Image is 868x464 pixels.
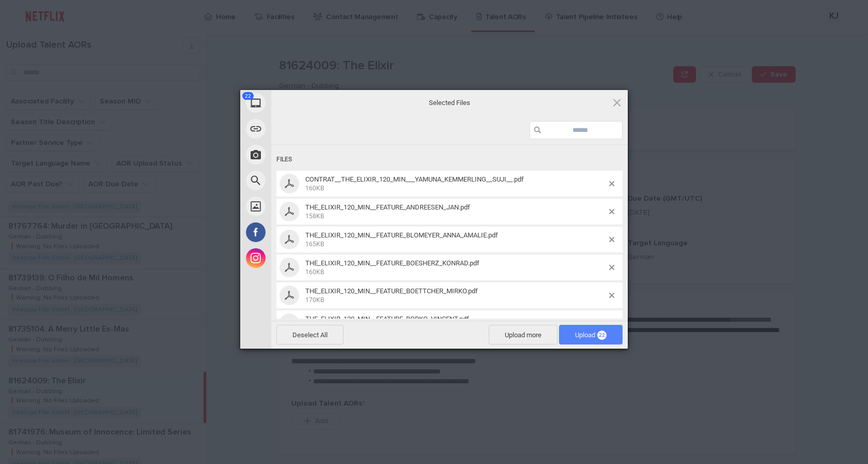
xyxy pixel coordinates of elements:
span: THE_ELIXIR_120_MIN__FEATURE_ANDREESEN_JAN.pdf [305,203,470,211]
span: THE_ELIXIR_120_MIN__FEATURE_BLOMEYER_ANNA_AMALIE.pdf [302,231,609,248]
span: THE_ELIXIR_120_MIN__FEATURE_ANDREESEN_JAN.pdf [302,203,609,220]
span: 160KB [305,185,324,192]
span: THE_ELIXIR_120_MIN__FEATURE_BLOMEYER_ANNA_AMALIE.pdf [305,231,498,239]
span: 22 [242,92,254,100]
div: My Device [240,90,364,116]
span: 170KB [305,296,324,304]
span: THE_ELIXIR_120_MIN__FEATURE_BOESHERZ_KONRAD.pdf [302,259,609,276]
div: Instagram [240,245,364,271]
div: Facebook [240,219,364,245]
div: Take Photo [240,142,364,168]
span: THE_ELIXIR_120_MIN__FEATURE_BOETTCHER_MIRKO.pdf [305,287,478,295]
div: Link (URL) [240,116,364,142]
span: 165KB [305,241,324,248]
span: Selected Files [346,98,553,107]
span: THE_ELIXIR_120_MIN__FEATURE_BORKO_VINCENT.pdf [305,315,469,323]
span: Click here or hit ESC to close picker [611,97,623,108]
div: Web Search [240,168,364,193]
span: 160KB [305,268,324,276]
span: THE_ELIXIR_120_MIN__FEATURE_BOESHERZ_KONRAD.pdf [305,259,479,267]
span: 22 [597,331,607,340]
span: CONTRAT__THE_ELIXIR_120_MIN___YAMUNA_KEMMERLING__SUJI__.pdf [302,175,609,192]
span: CONTRAT__THE_ELIXIR_120_MIN___YAMUNA_KEMMERLING__SUJI__.pdf [305,175,524,183]
span: Deselect All [276,325,344,345]
span: Upload more [489,325,557,345]
div: Files [276,150,623,169]
div: Unsplash [240,193,364,219]
span: Upload [575,331,607,339]
span: THE_ELIXIR_120_MIN__FEATURE_BORKO_VINCENT.pdf [302,315,609,332]
span: 158KB [305,213,324,220]
span: Upload [559,325,623,345]
span: THE_ELIXIR_120_MIN__FEATURE_BOETTCHER_MIRKO.pdf [302,287,609,304]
